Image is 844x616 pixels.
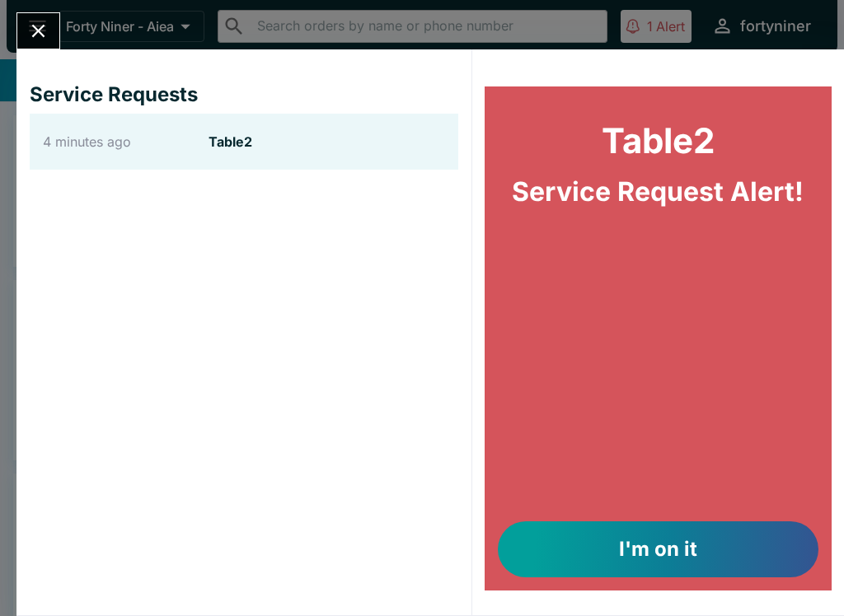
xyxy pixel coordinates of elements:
[498,119,818,162] h2: Table 2
[30,114,458,170] div: 4 minutes agoTable2
[30,82,458,107] h4: Service Requests
[498,521,818,577] button: I'm on it
[209,133,252,150] strong: Table 2
[498,175,818,208] h3: Service Request Alert!
[17,13,59,49] button: Close
[43,133,176,150] p: 4 minutes ago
